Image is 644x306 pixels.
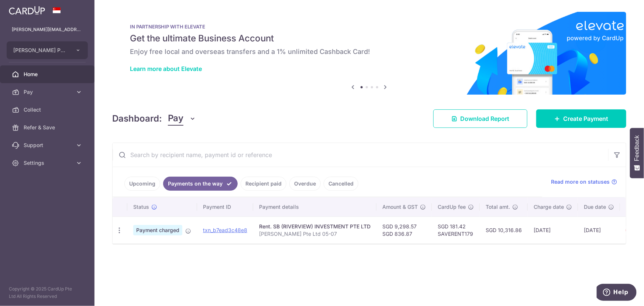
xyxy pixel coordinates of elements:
a: txn_b7ead3c48e8 [203,227,247,233]
td: [DATE] [528,217,578,244]
img: Renovation banner [112,12,626,95]
a: Recipient paid [241,177,286,191]
span: Create Payment [563,114,608,123]
td: [DATE] [578,217,620,244]
span: Pay [24,88,72,96]
a: Upcoming [124,177,160,191]
span: Status [133,203,149,211]
td: SGD 10,316.86 [480,217,528,244]
img: CardUp [9,6,45,15]
span: Collect [24,106,72,113]
td: SGD 9,298.57 SGD 836.87 [376,217,432,244]
span: Home [24,71,72,78]
span: Payment charged [133,225,182,235]
input: Search by recipient name, payment id or reference [113,143,608,167]
td: SGD 181.42 SAVERENT179 [432,217,480,244]
a: Read more on statuses [551,178,617,186]
span: Download Report [460,114,509,123]
a: Overdue [289,177,321,191]
span: Support [24,142,72,149]
span: Feedback [634,135,640,161]
button: [PERSON_NAME] PTE. LTD. [7,41,88,59]
th: Payment ID [197,197,253,217]
span: Refer & Save [24,124,72,131]
span: CardUp fee [438,203,466,211]
p: [PERSON_NAME] Pte Ltd 05-07 [259,230,371,238]
a: Cancelled [324,177,358,191]
img: Bank Card [622,226,637,235]
span: [PERSON_NAME] PTE. LTD. [13,47,68,54]
span: Total amt. [486,203,510,211]
h4: Dashboard: [112,112,162,125]
a: Payments on the way [163,177,238,191]
span: Settings [24,159,72,167]
a: Download Report [433,109,527,128]
p: IN PARTNERSHIP WITH ELEVATE [130,24,609,30]
span: Read more on statuses [551,178,610,186]
th: Payment details [253,197,376,217]
span: Pay [168,112,183,126]
h5: Get the ultimate Business Account [130,33,609,44]
h6: Enjoy free local and overseas transfers and a 1% unlimited Cashback Card! [130,47,609,56]
iframe: Opens a widget where you can find more information [597,284,637,302]
button: Feedback - Show survey [630,128,644,178]
div: Rent. SB (RIVERVIEW) INVESTMENT PTE LTD [259,223,371,230]
a: Learn more about Elevate [130,65,202,72]
span: Amount & GST [382,203,418,211]
span: Due date [584,203,606,211]
button: Pay [168,112,196,126]
p: [PERSON_NAME][EMAIL_ADDRESS][DOMAIN_NAME] [12,26,83,33]
span: Charge date [534,203,564,211]
a: Create Payment [536,109,626,128]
